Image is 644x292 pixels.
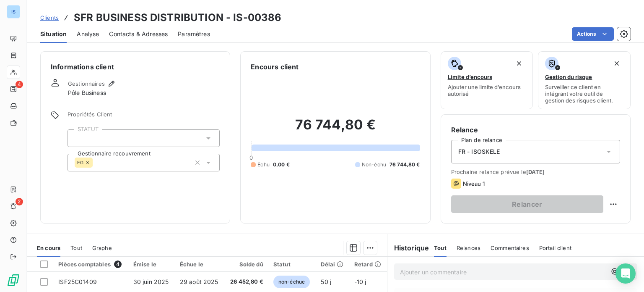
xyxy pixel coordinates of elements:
[114,260,122,268] span: 4
[451,168,620,175] span: Prochaine relance prévue le
[178,30,210,38] span: Paramètres
[390,161,420,168] span: 76 744,80 €
[58,278,97,285] span: ISF25C01409
[229,278,263,286] span: 26 452,80 €
[75,134,81,142] input: Ajouter une valeur
[273,161,290,168] span: 0,00 €
[451,195,603,213] button: Relancer
[68,111,220,123] span: Propriétés Client
[7,82,20,96] a: 4
[40,30,67,38] span: Situation
[249,154,253,161] span: 0
[354,278,366,285] span: -10 j
[448,74,492,80] span: Limite d’encours
[77,160,83,165] span: EG
[109,30,168,38] span: Contacts & Adresses
[77,30,99,38] span: Analyse
[7,274,20,287] img: Logo LeanPay
[16,198,23,205] span: 2
[40,13,59,22] a: Clients
[321,278,331,285] span: 50 j
[180,278,218,285] span: 29 août 2025
[58,260,123,268] div: Pièces comptables
[441,51,533,109] button: Limite d’encoursAjouter une limite d’encours autorisé
[362,161,386,168] span: Non-échu
[133,278,169,285] span: 30 juin 2025
[572,27,614,41] button: Actions
[387,243,429,253] h6: Historique
[51,62,220,72] h6: Informations client
[354,261,382,268] div: Retard
[74,10,281,25] h3: SFR BUSINESS DISTRIBUTION - IS-00386
[448,84,526,97] span: Ajouter une limite d’encours autorisé
[257,161,270,168] span: Échu
[451,125,620,135] h6: Relance
[68,80,105,87] span: Gestionnaires
[92,245,112,251] span: Graphe
[229,261,263,268] div: Solde dû
[321,261,344,268] div: Délai
[40,14,59,21] span: Clients
[93,159,99,166] input: Ajouter une valeur
[16,81,23,88] span: 4
[37,245,60,251] span: En cours
[457,245,480,251] span: Relances
[458,147,500,156] span: FR - ISOSKELE
[463,180,485,187] span: Niveau 1
[251,116,420,142] h2: 76 744,80 €
[133,261,170,268] div: Émise le
[526,168,545,175] span: [DATE]
[273,276,310,288] span: non-échue
[539,245,571,251] span: Portail client
[615,263,636,284] div: Open Intercom Messenger
[273,261,311,268] div: Statut
[491,245,529,251] span: Commentaires
[70,245,82,251] span: Tout
[538,51,631,109] button: Gestion du risqueSurveiller ce client en intégrant votre outil de gestion des risques client.
[434,245,447,251] span: Tout
[545,74,592,80] span: Gestion du risque
[545,84,623,104] span: Surveiller ce client en intégrant votre outil de gestion des risques client.
[7,5,20,18] div: IS
[68,89,106,97] span: Pôle Business
[251,62,299,72] h6: Encours client
[180,261,219,268] div: Échue le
